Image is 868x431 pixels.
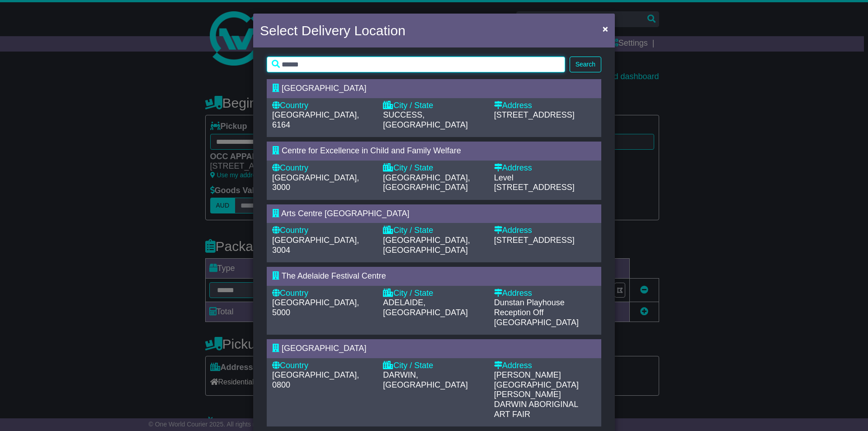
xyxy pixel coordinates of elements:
[603,24,608,34] span: ×
[272,361,374,371] div: Country
[383,163,485,173] div: City / State
[272,101,374,111] div: Country
[282,84,366,93] span: [GEOGRAPHIC_DATA]
[494,298,565,317] span: Dunstan Playhouse Reception
[383,298,467,317] span: ADELAIDE, [GEOGRAPHIC_DATA]
[282,344,366,353] span: [GEOGRAPHIC_DATA]
[494,236,575,245] span: [STREET_ADDRESS]
[282,271,386,280] span: The Adelaide Festival Centre
[494,361,596,371] div: Address
[383,101,485,111] div: City / State
[494,289,596,298] div: Address
[570,57,601,72] button: Search
[494,226,596,236] div: Address
[494,370,579,399] span: [PERSON_NAME][GEOGRAPHIC_DATA][PERSON_NAME]
[272,370,359,389] span: [GEOGRAPHIC_DATA], 0800
[260,20,406,41] h4: Select Delivery Location
[272,110,359,129] span: [GEOGRAPHIC_DATA], 6164
[383,370,467,389] span: DARWIN, [GEOGRAPHIC_DATA]
[272,298,359,317] span: [GEOGRAPHIC_DATA], 5000
[494,101,596,111] div: Address
[272,163,374,173] div: Country
[494,308,579,327] span: Off [GEOGRAPHIC_DATA]
[282,146,461,155] span: Centre for Excellence in Child and Family Welfare
[494,173,575,192] span: Level [STREET_ADDRESS]
[272,236,359,255] span: [GEOGRAPHIC_DATA], 3004
[494,163,596,173] div: Address
[272,226,374,236] div: Country
[383,173,470,192] span: [GEOGRAPHIC_DATA], [GEOGRAPHIC_DATA]
[494,110,575,119] span: [STREET_ADDRESS]
[383,236,470,255] span: [GEOGRAPHIC_DATA], [GEOGRAPHIC_DATA]
[383,110,467,129] span: SUCCESS, [GEOGRAPHIC_DATA]
[272,289,374,298] div: Country
[383,361,485,371] div: City / State
[281,209,409,218] span: Arts Centre [GEOGRAPHIC_DATA]
[272,173,359,192] span: [GEOGRAPHIC_DATA], 3000
[383,226,485,236] div: City / State
[598,19,613,38] button: Close
[494,400,578,419] span: DARWIN ABORIGINAL ART FAIR
[383,289,485,298] div: City / State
